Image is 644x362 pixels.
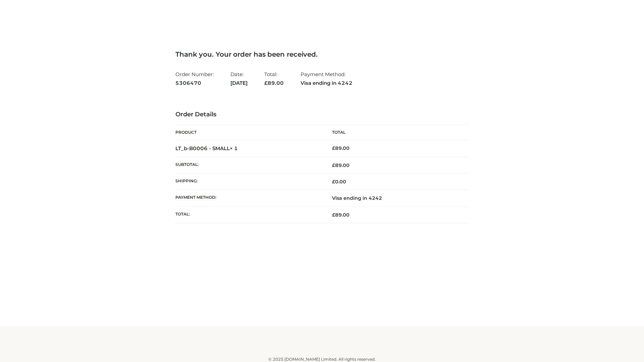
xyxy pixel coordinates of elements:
strong: 5306470 [175,79,214,87]
li: Order Number: [175,68,214,89]
strong: [DATE] [230,79,248,87]
th: Total: [175,206,322,223]
strong: Visa ending in 4242 [301,79,353,87]
span: £ [332,145,335,151]
strong: LT_b-B0006 - SMALL [175,145,238,152]
th: Product [175,125,322,140]
bdi: 89.00 [332,145,350,151]
span: 89.00 [264,80,284,86]
bdi: 0.00 [332,179,346,185]
span: 89.00 [332,162,350,168]
li: Total: [264,68,284,89]
strong: × 1 [230,145,238,152]
td: Visa ending in 4242 [322,190,469,206]
span: £ [332,162,335,168]
th: Payment method: [175,190,322,206]
h3: Thank you. Your order has been received. [175,50,469,58]
h3: Order Details [175,111,469,118]
span: £ [264,80,268,86]
span: £ [332,179,335,185]
th: Shipping: [175,174,322,190]
th: Total [322,125,469,140]
span: 89.00 [332,212,350,218]
li: Payment Method: [301,68,353,89]
th: Subtotal: [175,157,322,173]
span: £ [332,212,335,218]
li: Date: [230,68,248,89]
